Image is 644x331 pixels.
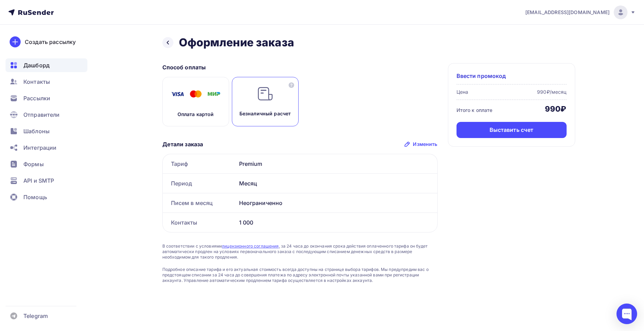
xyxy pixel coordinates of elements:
span: Рассылки [23,94,50,102]
a: Шаблоны [6,124,87,138]
span: В соответствии с условиями , за 24 часа до окончания срока действия оплаченного тарифа он будет а... [162,243,438,260]
span: Отправители [23,111,60,119]
span: [EMAIL_ADDRESS][DOMAIN_NAME] [525,9,610,16]
div: Контакты [163,213,236,232]
div: Месяц [236,174,437,193]
div: 990₽/месяц [537,89,566,95]
span: Формы [23,160,44,168]
a: [EMAIL_ADDRESS][DOMAIN_NAME] [525,5,636,19]
div: Неограниченно [236,193,437,213]
span: Дашборд [23,61,50,69]
span: Telegram [23,312,48,320]
div: 990₽ [545,104,567,114]
p: Безналичный расчет [239,110,291,117]
span: Интеграции [23,144,56,152]
div: Итого к оплате [457,107,493,114]
p: Способ оплаты [162,63,438,71]
div: Период [163,174,236,193]
span: Подробное описание тарифа и его актуальная стоимость всегда доступны на странице выбора тарифов. ... [162,267,438,283]
p: Оплата картой [178,111,214,118]
div: Тариф [163,154,236,173]
span: Шаблоны [23,127,50,135]
a: Формы [6,157,87,171]
span: Ввести промокод [457,72,506,80]
span: API и SMTP [23,176,54,185]
div: Изменить [413,141,437,148]
div: Создать рассылку [25,38,76,46]
div: Писем в месяц [163,193,236,213]
a: Контакты [6,75,87,89]
div: Выставить счет [490,126,534,134]
p: Детали заказа [162,140,203,148]
a: Рассылки [6,91,87,105]
span: Контакты [23,78,50,86]
div: Premium [236,154,437,173]
a: лицензионного соглашения [222,243,279,249]
h2: Оформление заказа [179,36,294,49]
div: Цена [457,89,469,95]
span: Помощь [23,193,47,201]
a: Отправители [6,108,87,122]
a: Дашборд [6,58,87,72]
div: 1 000 [236,213,437,232]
